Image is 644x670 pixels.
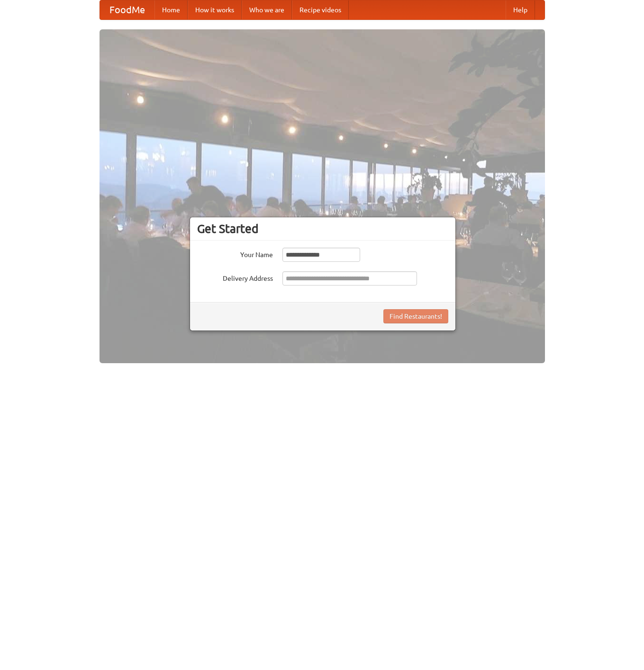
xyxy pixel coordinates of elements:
[242,0,292,19] a: Who we are
[292,0,349,19] a: Recipe videos
[188,0,242,19] a: How it works
[197,248,273,259] label: Your Name
[506,0,535,19] a: Help
[154,0,188,19] a: Home
[197,271,273,283] label: Delivery Address
[383,309,448,323] button: Find Restaurants!
[197,222,448,236] h3: Get Started
[100,0,154,19] a: FoodMe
